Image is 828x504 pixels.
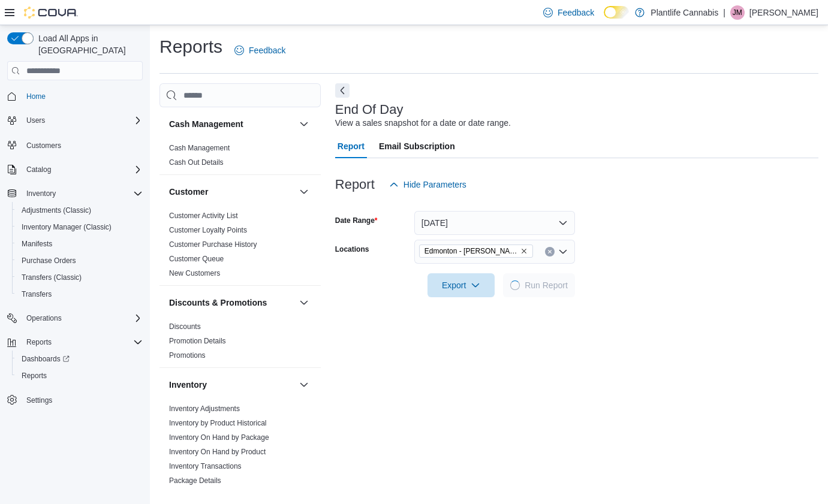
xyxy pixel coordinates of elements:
p: | [723,5,725,20]
button: Catalog [2,161,147,178]
div: Customer [159,209,321,285]
button: Settings [2,391,147,409]
span: Manifests [22,239,52,249]
a: Inventory by Product Historical [169,419,267,427]
span: Reports [22,371,47,381]
span: Hide Parameters [404,179,466,191]
span: Discounts [169,322,201,331]
span: Report [338,134,365,158]
button: Open list of options [558,247,568,256]
a: Settings [22,393,57,408]
span: Reports [26,337,52,347]
button: Customer [297,185,311,199]
h3: End Of Day [335,102,404,117]
button: LoadingRun Report [503,273,575,297]
span: Adjustments (Classic) [17,203,143,218]
span: Promotion Details [169,336,226,346]
a: Customer Purchase History [169,240,257,249]
a: Feedback [230,38,290,62]
input: Dark Mode [604,6,629,19]
span: Reports [17,369,143,383]
button: Users [22,113,50,128]
button: Adjustments (Classic) [12,202,147,219]
button: Users [2,112,147,129]
span: Customer Queue [169,254,224,264]
span: Adjustments (Classic) [22,206,91,215]
span: Settings [22,393,143,408]
button: Discounts & Promotions [297,295,311,310]
span: Edmonton - Terra Losa [419,245,533,258]
span: Users [22,113,143,128]
span: Dashboards [22,354,70,364]
span: Customer Purchase History [169,240,257,249]
a: Inventory Manager (Classic) [17,220,116,234]
button: Inventory Manager (Classic) [12,219,147,236]
span: Edmonton - [PERSON_NAME] [424,245,518,257]
span: Package Details [169,476,221,485]
span: Promotions [169,351,206,360]
a: Home [22,89,50,104]
a: Discounts [169,322,201,331]
label: Date Range [335,216,378,225]
span: Inventory [22,186,143,201]
span: Load All Apps in [GEOGRAPHIC_DATA] [34,32,143,56]
button: Inventory [169,379,294,391]
span: Inventory On Hand by Package [169,433,269,442]
span: Users [26,116,45,125]
a: Promotion Details [169,337,226,345]
button: Clear input [545,247,555,256]
span: JM [733,5,742,20]
span: Transfers (Classic) [22,273,82,282]
p: [PERSON_NAME] [749,5,818,20]
span: Transfers [17,287,143,301]
span: Transfers (Classic) [17,270,143,285]
span: Cash Out Details [169,158,224,167]
a: Inventory Transactions [169,462,242,470]
span: Operations [26,313,62,323]
span: Customers [22,137,143,152]
span: Catalog [22,162,143,177]
span: Manifests [17,237,143,251]
span: Cash Management [169,143,230,153]
button: Home [2,87,147,105]
span: Inventory Manager (Classic) [22,222,112,232]
button: Export [427,273,495,297]
span: Settings [26,396,52,405]
span: Inventory Adjustments [169,404,240,414]
a: Manifests [17,237,57,251]
a: Dashboards [17,352,74,366]
h1: Reports [159,35,222,59]
div: Cash Management [159,141,321,174]
button: Inventory [297,378,311,392]
a: Adjustments (Classic) [17,203,96,218]
button: Manifests [12,236,147,252]
a: Reports [17,369,52,383]
span: Inventory Transactions [169,461,242,471]
span: Transfers [22,289,52,299]
label: Locations [335,245,369,254]
span: Customer Loyalty Points [169,225,247,235]
a: Feedback [538,1,599,25]
span: Reports [22,335,143,349]
span: Customer Activity List [169,211,238,221]
a: Cash Management [169,144,230,152]
button: Reports [2,334,147,351]
a: New Customers [169,269,220,277]
span: Dashboards [17,352,143,366]
a: Customer Queue [169,255,224,263]
a: Cash Out Details [169,158,224,167]
span: Feedback [558,7,594,19]
span: New Customers [169,268,220,278]
span: Inventory [26,189,56,198]
a: Inventory Adjustments [169,405,240,413]
button: Operations [2,310,147,327]
button: Customers [2,136,147,153]
a: Inventory On Hand by Package [169,433,269,442]
button: Next [335,83,350,98]
a: Customer Activity List [169,212,238,220]
button: [DATE] [414,211,575,235]
button: Cash Management [169,118,294,130]
button: Operations [22,311,67,325]
button: Remove Edmonton - Terra Losa from selection in this group [520,248,528,255]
